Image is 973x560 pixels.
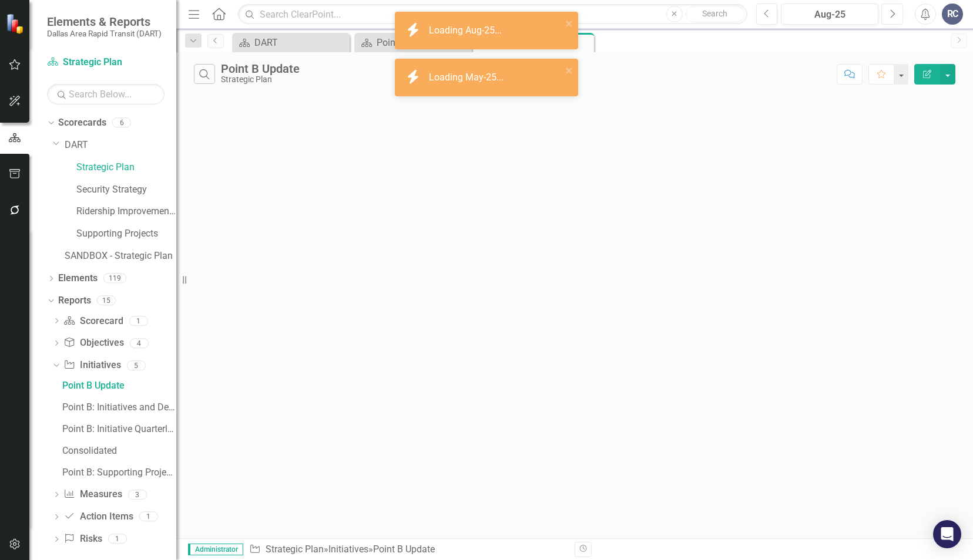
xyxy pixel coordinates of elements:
[59,463,176,482] a: Point B: Supporting Projects + Summary
[62,424,176,434] div: Point B: Initiative Quarterly Summary by Executive Lead & PM
[221,62,300,75] div: Point B Update
[62,402,176,413] div: Point B: Initiatives and Descriptions
[58,294,91,308] a: Reports
[328,544,368,555] a: Initiatives
[58,116,106,130] a: Scorecards
[266,544,324,555] a: Strategic Plan
[565,16,573,30] button: close
[76,183,176,197] a: Security Strategy
[76,161,176,174] a: Strategic Plan
[63,532,102,546] a: Risks
[429,71,506,85] div: Loading May-25...
[249,543,566,556] div: » »
[63,359,120,372] a: Initiatives
[254,35,347,50] div: DART
[76,205,176,218] a: Ridership Improvement Funds
[63,315,123,328] a: Scorecard
[59,441,176,460] a: Consolidated
[781,4,878,25] button: Aug-25
[62,380,176,391] div: Point B Update
[377,35,469,50] div: Point B - A New Vision for Mobility in [GEOGRAPHIC_DATA][US_STATE]
[129,316,148,326] div: 1
[127,360,146,370] div: 5
[58,272,98,285] a: Elements
[942,4,963,25] button: RC
[933,520,961,548] div: Open Intercom Messenger
[59,420,176,438] a: Point B: Initiative Quarterly Summary by Executive Lead & PM
[65,139,176,152] a: DART
[65,249,176,263] a: SANDBOX - Strategic Plan
[103,274,126,284] div: 119
[97,295,116,305] div: 15
[565,63,573,77] button: close
[62,467,176,478] div: Point B: Supporting Projects + Summary
[686,6,744,22] button: Search
[221,75,300,84] div: Strategic Plan
[702,9,727,18] span: Search
[62,446,176,456] div: Consolidated
[130,338,149,348] div: 4
[63,488,122,501] a: Measures
[63,510,133,524] a: Action Items
[59,398,176,417] a: Point B: Initiatives and Descriptions
[108,534,127,544] div: 1
[47,84,165,104] input: Search Below...
[357,35,469,50] a: Point B - A New Vision for Mobility in [GEOGRAPHIC_DATA][US_STATE]
[47,15,162,29] span: Elements & Reports
[785,8,874,22] div: Aug-25
[76,227,176,241] a: Supporting Projects
[188,544,243,555] span: Administrator
[373,544,435,555] div: Point B Update
[128,490,147,500] div: 3
[139,512,158,522] div: 1
[59,376,176,395] a: Point B Update
[112,118,131,128] div: 6
[63,336,123,350] a: Objectives
[238,4,747,25] input: Search ClearPoint...
[429,24,505,38] div: Loading Aug-25...
[47,56,165,69] a: Strategic Plan
[5,12,27,35] img: ClearPoint Strategy
[47,29,162,38] small: Dallas Area Rapid Transit (DART)
[235,35,347,50] a: DART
